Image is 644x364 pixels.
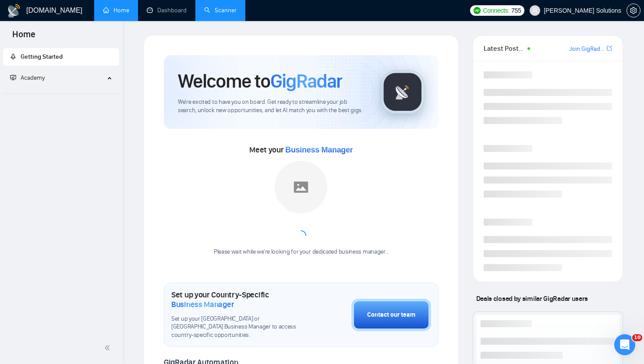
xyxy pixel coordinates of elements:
span: Getting Started [21,53,63,60]
span: 10 [632,334,642,341]
span: setting [627,7,640,14]
span: Connects: [483,6,510,15]
a: setting [626,7,640,14]
img: upwork-logo.png [474,7,481,14]
div: Contact our team [367,310,415,320]
span: fund-projection-screen [10,74,16,81]
button: setting [626,4,640,18]
span: export [607,45,612,52]
button: Contact our team [351,299,431,331]
span: Business Manager [171,300,234,309]
span: Business Manager [285,145,353,154]
img: gigradar-logo.png [381,70,425,114]
span: Deals closed by similar GigRadar users [473,291,591,306]
a: homeHome [103,7,129,14]
img: placeholder.png [275,161,327,213]
span: We're excited to have you on board. Get ready to streamline your job search, unlock new opportuni... [178,98,367,115]
li: Getting Started [3,48,119,66]
div: Please wait while we're looking for your dedicated business manager... [209,248,394,256]
span: loading [296,230,306,241]
a: export [607,44,612,53]
a: searchScanner [204,7,237,14]
span: Home [5,28,42,46]
span: user [532,7,538,14]
a: dashboardDashboard [147,7,187,14]
h1: Welcome to [178,69,342,93]
span: Latest Posts from the GigRadar Community [484,43,525,54]
span: 755 [511,6,521,15]
a: Join GigRadar Slack Community [569,44,605,54]
span: double-left [104,343,113,352]
li: Academy Homepage [3,90,119,96]
span: Set up your [GEOGRAPHIC_DATA] or [GEOGRAPHIC_DATA] Business Manager to access country-specific op... [171,315,308,340]
span: Academy [10,74,45,81]
span: GigRadar [270,69,342,93]
span: Academy [21,74,45,81]
span: Meet your [249,145,353,155]
span: rocket [10,53,16,60]
img: logo [7,4,21,18]
h1: Set up your Country-Specific [171,290,308,309]
iframe: Intercom live chat [614,334,635,355]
